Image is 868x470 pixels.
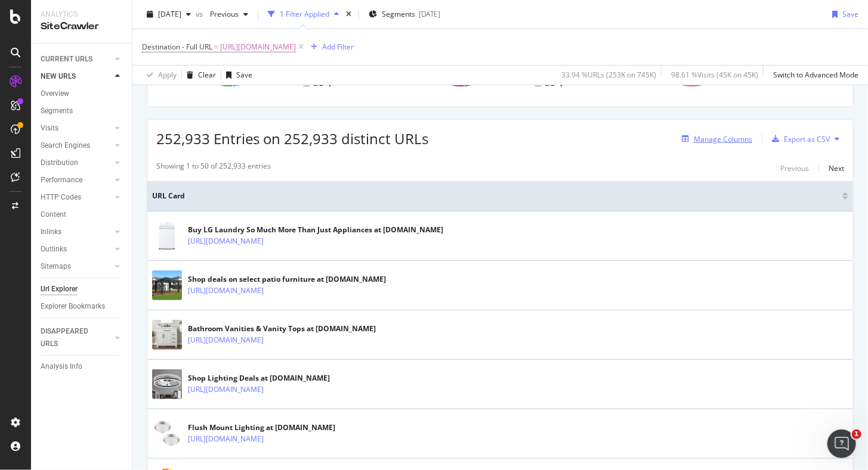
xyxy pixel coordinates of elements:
button: Previous [780,161,809,175]
div: [DATE] [419,9,440,19]
div: 98.61 % Visits ( 45K on 45K ) [671,70,758,80]
button: Manage Columns [677,132,752,146]
a: Explorer Bookmarks [41,300,123,313]
div: HTTP Codes [41,191,81,204]
a: Analysis Info [41,360,123,373]
a: Visits [41,122,112,135]
div: Showing 1 to 50 of 252,933 entries [156,161,271,175]
div: SiteCrawler [41,20,122,33]
span: vs [196,9,205,19]
button: Add Filter [306,40,354,54]
div: Outlinks [41,243,67,256]
a: [URL][DOMAIN_NAME] [188,334,264,346]
button: Clear [182,66,216,85]
button: Save [221,66,252,85]
span: [URL][DOMAIN_NAME] [220,39,296,55]
a: [URL][DOMAIN_NAME] [188,433,264,445]
button: [DATE] [142,5,196,24]
div: Bathroom Vanities & Vanity Tops at [DOMAIN_NAME] [188,323,376,334]
div: Apply [158,70,177,80]
a: DISAPPEARED URLS [41,325,112,350]
iframe: Intercom live chat [827,429,856,458]
text: 1/2 [545,79,555,88]
img: main image [152,419,182,449]
div: Save [842,9,858,19]
button: Apply [142,66,177,85]
div: Analysis Info [41,360,82,373]
div: Buy LG Laundry So Much More Than Just Appliances at [DOMAIN_NAME] [188,225,443,235]
div: Segments [41,105,73,117]
button: Switch to Advanced Mode [768,66,858,85]
div: Clear [198,70,216,80]
img: main image [152,369,182,399]
span: Destination - Full URL [142,42,212,52]
span: Segments [382,9,415,19]
div: CURRENT URLS [41,53,92,66]
a: HTTP Codes [41,191,112,204]
div: Export as CSV [784,134,830,144]
a: Overview [41,88,123,100]
a: Inlinks [41,226,112,238]
div: Save [236,70,252,80]
span: 1 [852,429,861,439]
button: Export as CSV [767,129,830,148]
div: Next [829,163,844,173]
img: main image [152,221,182,251]
a: NEW URLS [41,70,112,83]
div: Manage Columns [694,134,752,144]
div: Shop Lighting Deals at [DOMAIN_NAME] [188,373,330,384]
div: NEW URLS [41,70,76,83]
img: main image [152,270,182,300]
div: Performance [41,174,82,186]
div: Analytics [41,10,122,20]
div: Overview [41,88,69,100]
span: URL Card [152,191,839,201]
text: 1/2 [313,79,323,88]
a: [URL][DOMAIN_NAME] [188,384,264,396]
div: Shop deals on select patio furniture at [DOMAIN_NAME] [188,274,386,285]
div: Content [41,208,66,221]
div: Add Filter [322,42,354,52]
div: 1 Filter Applied [280,9,329,19]
a: Performance [41,174,112,186]
div: Search Engines [41,139,90,152]
a: [URL][DOMAIN_NAME] [188,235,264,247]
a: Distribution [41,157,112,169]
img: main image [152,320,182,350]
a: [URL][DOMAIN_NAME] [188,285,264,297]
div: Previous [780,163,809,173]
a: CURRENT URLS [41,53,112,66]
div: Switch to Advanced Mode [773,70,858,80]
div: Distribution [41,157,78,169]
button: Previous [205,5,253,24]
div: Flush Mount Lighting at [DOMAIN_NAME] [188,422,335,433]
a: Outlinks [41,243,112,256]
button: Save [827,5,858,24]
button: 1 Filter Applied [263,5,344,24]
div: Sitemaps [41,260,71,273]
button: Next [829,161,844,175]
div: Visits [41,122,58,135]
a: Segments [41,105,123,117]
div: times [344,8,354,20]
a: Content [41,208,123,221]
div: Url Explorer [41,283,78,295]
a: Sitemaps [41,260,112,273]
div: 33.94 % URLs ( 253K on 745K ) [561,70,656,80]
div: DISAPPEARED URLS [41,325,101,350]
span: = [214,42,218,52]
div: Explorer Bookmarks [41,300,105,313]
a: Url Explorer [41,283,123,295]
span: Previous [205,9,239,19]
span: 2025 Aug. 16th [158,9,181,19]
a: Search Engines [41,139,112,152]
span: 252,933 Entries on 252,933 distinct URLs [156,129,428,148]
div: Inlinks [41,226,61,238]
button: Segments[DATE] [364,5,445,24]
